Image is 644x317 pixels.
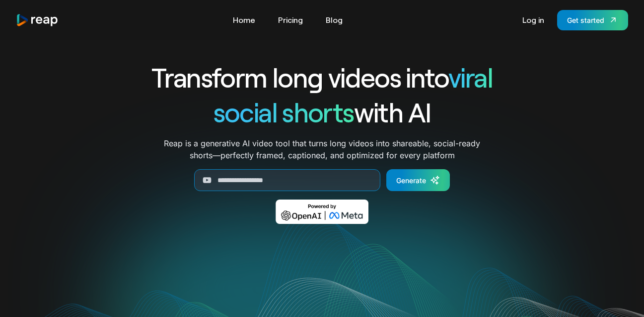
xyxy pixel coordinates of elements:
span: social shorts [214,96,354,128]
form: Generate Form [116,169,529,191]
a: home [16,13,59,27]
img: Powered by OpenAI & Meta [276,200,368,224]
div: Generate [396,175,426,186]
h1: Transform long videos into [116,60,529,95]
p: Reap is a generative AI video tool that turns long videos into shareable, social-ready shorts—per... [164,137,480,161]
img: reap logo [16,13,59,27]
a: Get started [557,10,628,30]
span: viral [448,61,493,93]
h1: with AI [116,95,529,129]
a: Log in [517,12,549,28]
div: Get started [567,15,604,25]
a: Blog [321,12,348,28]
a: Generate [386,169,450,191]
a: Home [228,12,260,28]
a: Pricing [273,12,308,28]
